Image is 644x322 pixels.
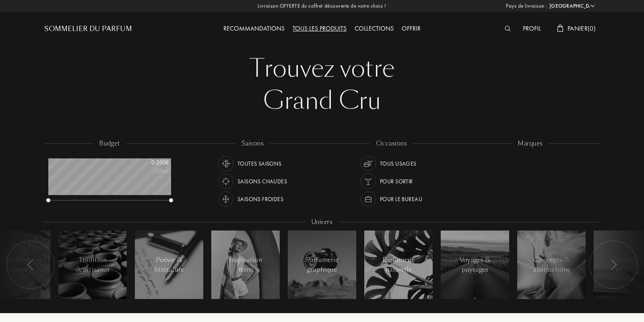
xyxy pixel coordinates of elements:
[519,24,545,34] div: Profil
[220,193,231,205] img: usage_season_cold_white.svg
[505,26,511,31] img: search_icn_white.svg
[458,255,492,274] div: Voyages & paysages
[289,24,351,33] a: Tous les produits
[237,156,282,171] div: Toutes saisons
[27,260,34,270] img: arr_left.svg
[220,158,231,169] img: usage_season_average_white.svg
[50,52,594,85] div: Trouvez votre
[229,255,263,274] div: Inspiration rétro
[398,24,425,33] a: Offrir
[398,24,425,34] div: Offrir
[219,24,289,34] div: Recommandations
[568,24,596,33] span: Panier ( 0 )
[219,24,289,33] a: Recommandations
[370,139,413,148] div: occasions
[129,167,169,175] div: /50mL
[351,24,398,33] a: Collections
[305,255,339,274] div: Parfumerie graphique
[129,158,169,167] div: 0 - 200 €
[152,255,186,274] div: Poésie & littérature
[220,176,231,187] img: usage_season_hot_white.svg
[237,174,287,189] div: Saisons chaudes
[44,24,132,34] a: Sommelier du Parfum
[363,176,374,187] img: usage_occasion_party_white.svg
[380,174,413,189] div: Pour sortir
[380,156,417,171] div: Tous usages
[363,193,374,205] img: usage_occasion_work_white.svg
[93,139,126,148] div: budget
[380,191,422,207] div: Pour le bureau
[382,255,416,274] div: Parfumerie naturelle
[50,85,594,117] div: Grand Cru
[519,24,545,33] a: Profil
[236,139,269,148] div: saisons
[363,158,374,169] img: usage_occasion_all_white.svg
[289,24,351,34] div: Tous les produits
[512,139,548,148] div: marques
[306,218,338,227] div: Univers
[557,25,563,32] img: cart_white.svg
[351,24,398,34] div: Collections
[237,191,283,207] div: Saisons froides
[610,260,617,270] img: arr_left.svg
[506,2,547,10] span: Pays de livraison :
